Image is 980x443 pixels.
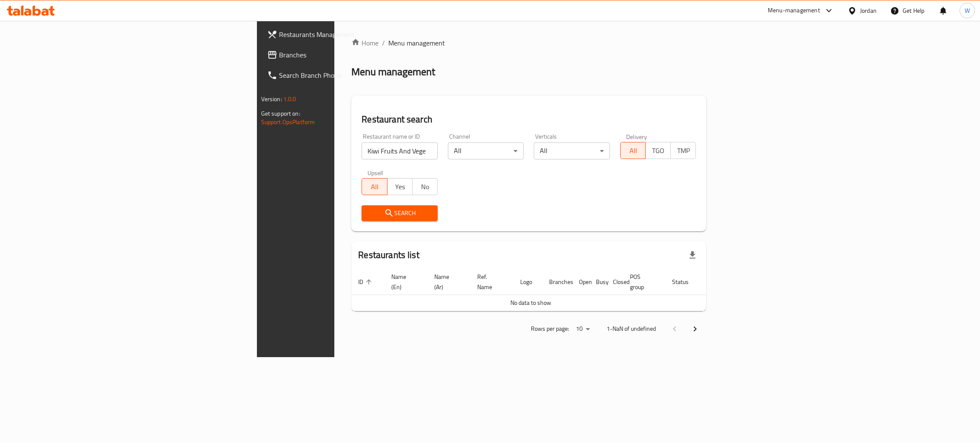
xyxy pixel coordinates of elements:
[260,45,421,65] a: Branches
[626,133,647,139] label: Delivery
[351,38,706,48] nav: breadcrumb
[387,178,413,195] button: Yes
[620,142,646,159] button: All
[542,269,572,295] th: Branches
[645,142,671,159] button: TGO
[860,6,877,15] div: Jordan
[279,70,414,80] span: Search Branch Phone
[510,297,551,308] span: No data to show
[434,272,460,292] span: Name (Ar)
[606,269,623,295] th: Closed
[358,249,419,261] h2: Restaurants list
[685,319,705,339] button: Next page
[391,272,417,292] span: Name (En)
[649,145,667,157] span: TGO
[630,272,655,292] span: POS group
[391,181,409,193] span: Yes
[358,277,374,287] span: ID
[367,170,383,176] label: Upsell
[513,269,542,295] th: Logo
[589,269,606,295] th: Busy
[261,94,282,105] span: Version:
[260,65,421,85] a: Search Branch Phone
[260,24,421,45] a: Restaurants Management
[362,178,387,195] button: All
[531,324,569,334] p: Rows per page:
[607,324,656,334] p: 1-NaN of undefined
[279,29,414,40] span: Restaurants Management
[351,269,739,311] table: enhanced table
[362,142,438,159] input: Search for restaurant name or ID..
[965,6,970,15] span: W
[672,277,700,287] span: Status
[573,323,593,335] div: Rows per page:
[261,108,300,119] span: Get support on:
[448,142,524,159] div: All
[365,181,384,193] span: All
[416,181,434,193] span: No
[670,142,696,159] button: TMP
[283,94,296,105] span: 1.0.0
[362,113,696,126] h2: Restaurant search
[682,245,703,265] div: Export file
[368,208,431,219] span: Search
[624,145,642,157] span: All
[477,272,503,292] span: Ref. Name
[534,142,610,159] div: All
[572,269,589,295] th: Open
[768,6,820,16] div: Menu-management
[412,178,438,195] button: No
[261,116,315,128] a: Support.OpsPlatform
[362,205,438,221] button: Search
[279,50,414,60] span: Branches
[674,145,692,157] span: TMP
